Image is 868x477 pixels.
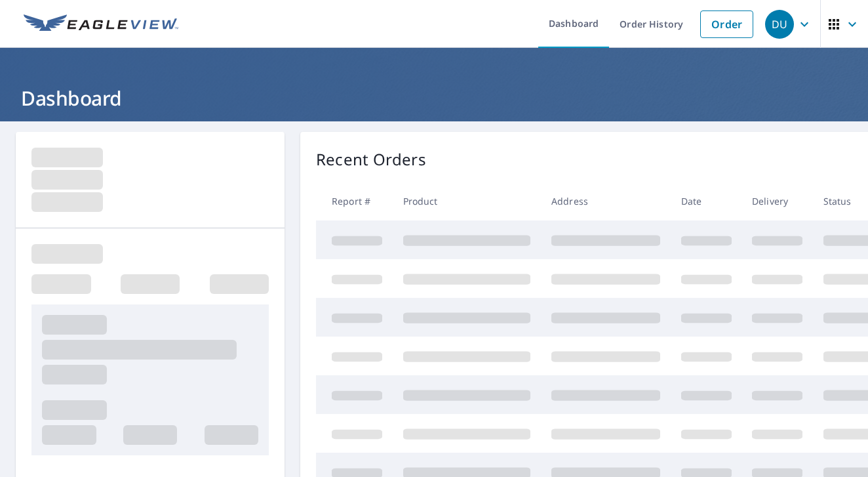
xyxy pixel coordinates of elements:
[765,10,794,39] div: DU
[24,14,178,34] img: EV Logo
[393,182,541,220] th: Product
[671,182,742,220] th: Date
[16,85,852,112] h1: Dashboard
[541,182,671,220] th: Address
[316,182,393,220] th: Report #
[316,148,426,171] p: Recent Orders
[700,10,753,38] a: Order
[741,182,813,220] th: Delivery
